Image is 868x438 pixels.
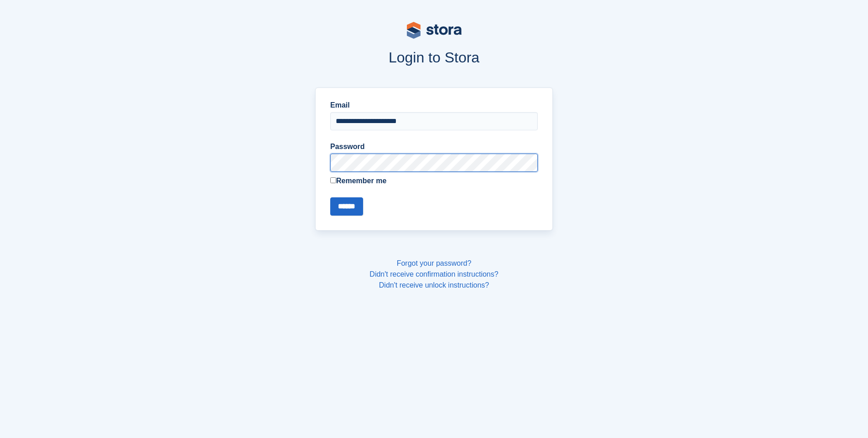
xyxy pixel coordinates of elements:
img: stora-logo-53a41332b3708ae10de48c4981b4e9114cc0af31d8433b30ea865607fb682f29.svg [407,22,462,39]
label: Remember me [330,175,538,186]
a: Didn't receive confirmation instructions? [369,270,498,278]
label: Password [330,141,538,152]
a: Forgot your password? [397,259,472,267]
a: Didn't receive unlock instructions? [379,281,489,289]
label: Email [330,100,538,111]
h1: Login to Stora [141,49,727,66]
input: Remember me [330,177,336,183]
